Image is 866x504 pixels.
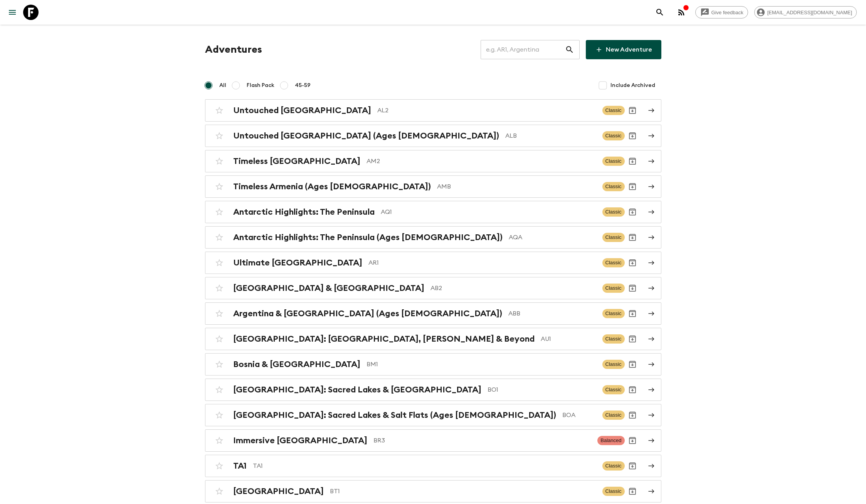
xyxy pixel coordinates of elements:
[625,128,640,144] button: Archive
[481,39,565,60] input: e.g. AR1, Argentina
[373,436,592,445] p: BR3
[233,359,360,369] h2: Bosnia & [GEOGRAPHIC_DATA]
[602,157,625,166] span: Classic
[205,353,661,375] a: Bosnia & [GEOGRAPHIC_DATA]BM1ClassicArchive
[562,411,596,420] p: BOA
[233,410,556,420] h2: [GEOGRAPHIC_DATA]: Sacred Lakes & Salt Flats (Ages [DEMOGRAPHIC_DATA])
[381,207,596,217] p: AQ1
[625,458,640,474] button: Archive
[602,309,625,318] span: Classic
[430,284,596,293] p: AB2
[652,5,668,20] button: search adventures
[610,82,655,89] span: Include Archived
[205,379,661,401] a: [GEOGRAPHIC_DATA]: Sacred Lakes & [GEOGRAPHIC_DATA]BO1ClassicArchive
[205,175,661,198] a: Timeless Armenia (Ages [DEMOGRAPHIC_DATA])AMBClassicArchive
[233,486,324,496] h2: [GEOGRAPHIC_DATA]
[754,6,857,18] div: [EMAIL_ADDRESS][DOMAIN_NAME]
[233,207,375,217] h2: Antarctic Highlights: The Peninsula
[5,5,20,20] button: menu
[233,156,360,166] h2: Timeless [GEOGRAPHIC_DATA]
[233,461,247,471] h2: TA1
[205,150,661,172] a: Timeless [GEOGRAPHIC_DATA]AM2ClassicArchive
[625,382,640,397] button: Archive
[367,360,596,369] p: BM1
[602,131,625,140] span: Classic
[233,309,502,319] h2: Argentina & [GEOGRAPHIC_DATA] (Ages [DEMOGRAPHIC_DATA])
[205,201,661,223] a: Antarctic Highlights: The PeninsulaAQ1ClassicArchive
[625,407,640,423] button: Archive
[508,309,596,318] p: ABB
[437,182,596,191] p: AMB
[602,487,625,496] span: Classic
[625,331,640,347] button: Archive
[233,334,535,344] h2: [GEOGRAPHIC_DATA]: [GEOGRAPHIC_DATA], [PERSON_NAME] & Beyond
[625,204,640,220] button: Archive
[625,230,640,245] button: Archive
[625,357,640,372] button: Archive
[295,82,311,89] span: 45-59
[602,360,625,369] span: Classic
[233,436,367,446] h2: Immersive [GEOGRAPHIC_DATA]
[586,40,661,59] a: New Adventure
[377,106,596,115] p: AL2
[602,106,625,115] span: Classic
[233,105,371,115] h2: Untouched [GEOGRAPHIC_DATA]
[695,6,748,18] a: Give feedback
[219,82,226,89] span: All
[205,328,661,350] a: [GEOGRAPHIC_DATA]: [GEOGRAPHIC_DATA], [PERSON_NAME] & BeyondAU1ClassicArchive
[330,487,596,496] p: BT1
[602,385,625,394] span: Classic
[602,182,625,191] span: Classic
[602,233,625,242] span: Classic
[233,283,424,293] h2: [GEOGRAPHIC_DATA] & [GEOGRAPHIC_DATA]
[205,277,661,299] a: [GEOGRAPHIC_DATA] & [GEOGRAPHIC_DATA]AB2ClassicArchive
[602,411,625,420] span: Classic
[763,10,856,15] span: [EMAIL_ADDRESS][DOMAIN_NAME]
[205,125,661,147] a: Untouched [GEOGRAPHIC_DATA] (Ages [DEMOGRAPHIC_DATA])ALBClassicArchive
[602,258,625,267] span: Classic
[233,232,503,242] h2: Antarctic Highlights: The Peninsula (Ages [DEMOGRAPHIC_DATA])
[205,429,661,452] a: Immersive [GEOGRAPHIC_DATA]BR3BalancedArchive
[625,280,640,296] button: Archive
[253,461,596,471] p: TA1
[625,433,640,448] button: Archive
[625,103,640,118] button: Archive
[602,207,625,217] span: Classic
[205,404,661,426] a: [GEOGRAPHIC_DATA]: Sacred Lakes & Salt Flats (Ages [DEMOGRAPHIC_DATA])BOAClassicArchive
[205,42,262,57] h1: Adventures
[597,436,624,445] span: Balanced
[368,258,596,267] p: AR1
[233,131,499,141] h2: Untouched [GEOGRAPHIC_DATA] (Ages [DEMOGRAPHIC_DATA])
[233,182,431,192] h2: Timeless Armenia (Ages [DEMOGRAPHIC_DATA])
[625,484,640,499] button: Archive
[233,385,481,395] h2: [GEOGRAPHIC_DATA]: Sacred Lakes & [GEOGRAPHIC_DATA]
[205,480,661,502] a: [GEOGRAPHIC_DATA]BT1ClassicArchive
[625,255,640,270] button: Archive
[625,154,640,169] button: Archive
[367,157,596,166] p: AM2
[205,99,661,122] a: Untouched [GEOGRAPHIC_DATA]AL2ClassicArchive
[247,82,274,89] span: Flash Pack
[625,306,640,321] button: Archive
[509,233,596,242] p: AQA
[205,455,661,477] a: TA1TA1ClassicArchive
[505,131,596,140] p: ALB
[625,179,640,194] button: Archive
[707,10,748,15] span: Give feedback
[205,252,661,274] a: Ultimate [GEOGRAPHIC_DATA]AR1ClassicArchive
[488,385,596,394] p: BO1
[602,334,625,344] span: Classic
[541,334,596,344] p: AU1
[602,284,625,293] span: Classic
[602,461,625,471] span: Classic
[233,258,362,268] h2: Ultimate [GEOGRAPHIC_DATA]
[205,226,661,249] a: Antarctic Highlights: The Peninsula (Ages [DEMOGRAPHIC_DATA])AQAClassicArchive
[205,302,661,325] a: Argentina & [GEOGRAPHIC_DATA] (Ages [DEMOGRAPHIC_DATA])ABBClassicArchive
